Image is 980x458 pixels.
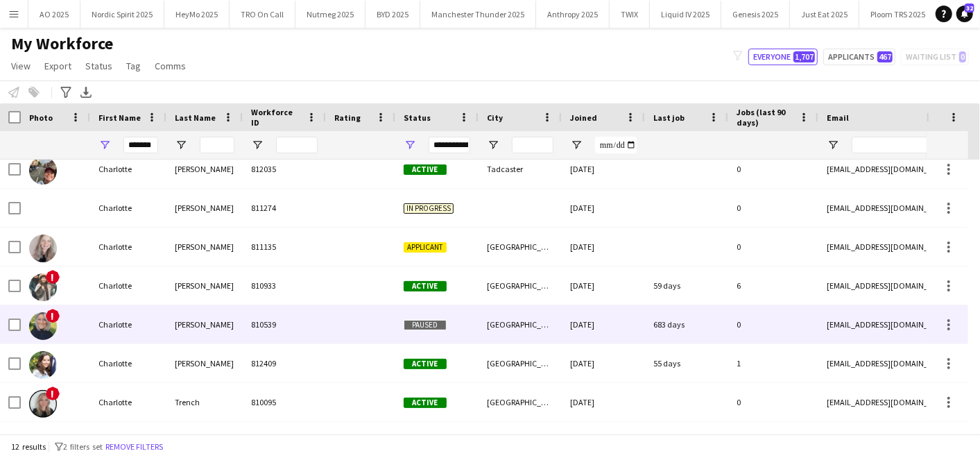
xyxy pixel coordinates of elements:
[6,57,36,75] a: View
[90,150,166,188] div: Charlotte
[793,51,815,62] span: 1,707
[562,266,645,305] div: [DATE]
[512,137,553,153] input: City Filter Input
[877,51,893,62] span: 467
[166,189,243,227] div: [PERSON_NAME]
[404,320,447,330] span: Paused
[823,49,895,65] button: Applicants467
[645,344,728,382] div: 55 days
[230,1,295,28] button: TRO On Call
[479,305,562,343] div: [GEOGRAPHIC_DATA]
[645,266,728,305] div: 59 days
[90,344,166,382] div: Charlotte
[965,3,974,12] span: 32
[11,33,113,54] span: My Workforce
[126,60,141,72] span: Tag
[251,139,264,151] button: Open Filter Menu
[404,164,447,175] span: Active
[479,344,562,382] div: [GEOGRAPHIC_DATA]
[121,57,146,75] a: Tag
[28,1,80,28] button: AO 2025
[80,1,164,28] button: Nordic Spirit 2025
[366,1,420,28] button: BYD 2025
[404,139,416,151] button: Open Filter Menu
[166,266,243,305] div: [PERSON_NAME]
[827,139,839,151] button: Open Filter Menu
[90,266,166,305] div: Charlotte
[11,60,31,72] span: View
[728,305,818,343] div: 0
[334,112,361,123] span: Rating
[46,270,60,284] span: !
[149,57,191,75] a: Comms
[728,383,818,421] div: 0
[562,344,645,382] div: [DATE]
[175,112,216,123] span: Last Name
[721,1,790,28] button: Genesis 2025
[166,150,243,188] div: [PERSON_NAME]
[404,203,454,214] span: In progress
[570,139,583,151] button: Open Filter Menu
[728,266,818,305] div: 6
[790,1,859,28] button: Just Eat 2025
[728,189,818,227] div: 0
[103,439,166,455] button: Remove filters
[243,344,326,382] div: 812409
[46,309,60,323] span: !
[90,189,166,227] div: Charlotte
[46,387,60,400] span: !
[562,305,645,343] div: [DATE]
[175,139,187,151] button: Open Filter Menu
[610,1,650,28] button: TWIX
[562,150,645,188] div: [DATE]
[243,189,326,227] div: 811274
[85,60,112,72] span: Status
[29,390,57,418] img: Charlotte Trench
[295,1,366,28] button: Nutmeg 2025
[90,228,166,266] div: Charlotte
[98,112,141,123] span: First Name
[748,49,818,65] button: Everyone1,707
[29,157,57,185] img: Charlotte Fletcher
[166,383,243,421] div: Trench
[251,107,301,128] span: Workforce ID
[536,1,610,28] button: Anthropy 2025
[243,383,326,421] div: 810095
[404,281,447,291] span: Active
[420,1,536,28] button: Manchester Thunder 2025
[479,150,562,188] div: Tadcaster
[80,57,118,75] a: Status
[29,273,57,301] img: Charlotte Ritchie
[166,344,243,382] div: [PERSON_NAME]
[155,60,186,72] span: Comms
[63,441,103,452] span: 2 filters set
[39,57,77,75] a: Export
[243,150,326,188] div: 812035
[570,112,597,123] span: Joined
[404,398,447,408] span: Active
[90,305,166,343] div: Charlotte
[956,6,973,22] a: 32
[479,383,562,421] div: [GEOGRAPHIC_DATA]
[404,359,447,369] span: Active
[404,242,447,253] span: Applicant
[90,383,166,421] div: Charlotte
[479,228,562,266] div: [GEOGRAPHIC_DATA]
[166,228,243,266] div: [PERSON_NAME]
[243,305,326,343] div: 810539
[562,383,645,421] div: [DATE]
[487,139,499,151] button: Open Filter Menu
[653,112,685,123] span: Last job
[123,137,158,153] input: First Name Filter Input
[562,189,645,227] div: [DATE]
[595,137,637,153] input: Joined Filter Input
[164,1,230,28] button: HeyMo 2025
[562,228,645,266] div: [DATE]
[728,150,818,188] div: 0
[728,344,818,382] div: 1
[29,112,53,123] span: Photo
[44,60,71,72] span: Export
[728,228,818,266] div: 0
[276,137,318,153] input: Workforce ID Filter Input
[645,305,728,343] div: 683 days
